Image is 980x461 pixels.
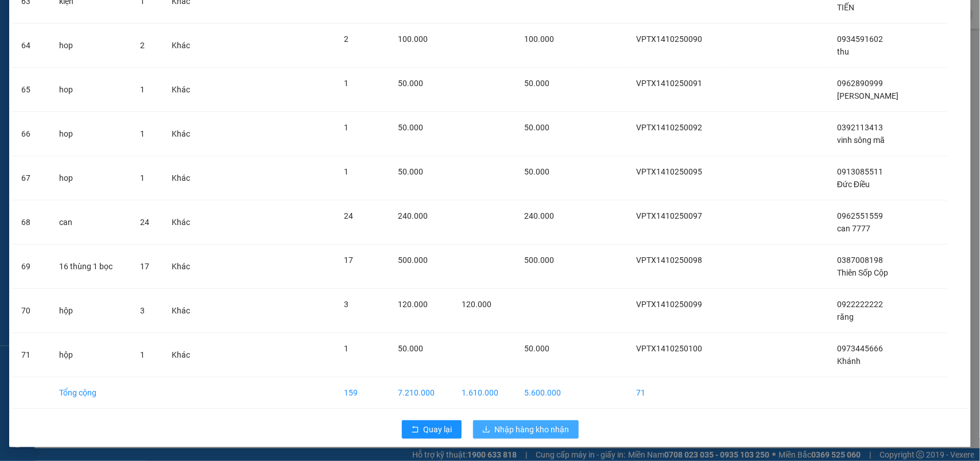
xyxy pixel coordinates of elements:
td: 68 [12,200,50,245]
span: Thiên Sốp Cộp [837,268,888,277]
span: 3 [140,306,145,315]
span: 0392113413 [837,123,883,132]
td: hop [50,112,131,156]
span: 24 [140,218,149,227]
td: Tổng cộng [50,377,131,409]
span: rollback [411,425,419,435]
td: hop [50,156,131,200]
td: 70 [12,289,50,333]
span: 24 [344,211,353,220]
span: 1 [140,129,145,138]
span: 17 [140,262,149,271]
td: 159 [335,377,389,409]
span: 100.000 [398,34,428,44]
span: Khánh [837,357,861,366]
button: rollbackQuay lại [402,420,462,439]
span: 500.000 [524,255,554,265]
span: 1 [344,79,348,88]
span: 1 [140,173,145,183]
td: Khác [162,24,204,68]
span: Nhập hàng kho nhận [495,423,570,436]
span: 2 [344,34,348,44]
span: 0962890999 [837,79,883,88]
span: Quay lại [424,423,452,436]
span: 50.000 [398,123,423,132]
span: Đức Điều [837,180,870,189]
span: răng [837,312,854,321]
span: 1 [140,85,145,94]
span: 50.000 [524,123,549,132]
span: VPTX1410250090 [636,34,702,44]
td: 65 [12,68,50,112]
td: 71 [12,333,50,377]
td: Khác [162,200,204,245]
span: VPTX1410250097 [636,211,702,220]
span: VPTX1410250095 [636,167,702,176]
td: can [50,200,131,245]
span: 50.000 [398,79,423,88]
span: 240.000 [398,211,428,220]
span: VPTX1410250092 [636,123,702,132]
td: hộp [50,289,131,333]
span: VPTX1410250099 [636,300,702,309]
span: VPTX1410250091 [636,79,702,88]
td: Khác [162,245,204,289]
td: hop [50,24,131,68]
span: 0913085511 [837,167,883,176]
span: download [482,425,490,435]
span: 50.000 [398,167,423,176]
span: 50.000 [524,344,549,353]
span: 120.000 [462,300,491,309]
span: 0973445666 [837,344,883,353]
span: vinh sông mã [837,135,885,145]
td: 71 [627,377,723,409]
td: 69 [12,245,50,289]
span: [PERSON_NAME] [837,91,898,100]
td: hộp [50,333,131,377]
span: 240.000 [524,211,554,220]
span: VPTX1410250100 [636,344,702,353]
span: 500.000 [398,255,428,265]
td: 7.210.000 [389,377,452,409]
td: 5.600.000 [515,377,578,409]
span: 1 [344,167,348,176]
span: 0934591602 [837,34,883,44]
td: Khác [162,68,204,112]
span: 1 [344,123,348,132]
span: 0387008198 [837,255,883,265]
span: 50.000 [524,79,549,88]
span: 100.000 [524,34,554,44]
span: TIẾN [837,3,854,12]
span: 3 [344,300,348,309]
span: 50.000 [398,344,423,353]
span: 1 [140,350,145,359]
span: can 7777 [837,224,870,233]
span: 0962551559 [837,211,883,220]
td: Khác [162,156,204,200]
span: VPTX1410250098 [636,255,702,265]
td: 66 [12,112,50,156]
td: Khác [162,333,204,377]
td: Khác [162,289,204,333]
td: 64 [12,24,50,68]
span: 17 [344,255,353,265]
td: 1.610.000 [452,377,515,409]
span: 50.000 [524,167,549,176]
td: hop [50,68,131,112]
span: 0922222222 [837,300,883,309]
td: 67 [12,156,50,200]
span: thu [837,47,849,56]
span: 1 [344,344,348,353]
button: downloadNhập hàng kho nhận [473,420,579,439]
td: Khác [162,112,204,156]
td: 16 thùng 1 bọc [50,245,131,289]
span: 120.000 [398,300,428,309]
span: 2 [140,41,145,50]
